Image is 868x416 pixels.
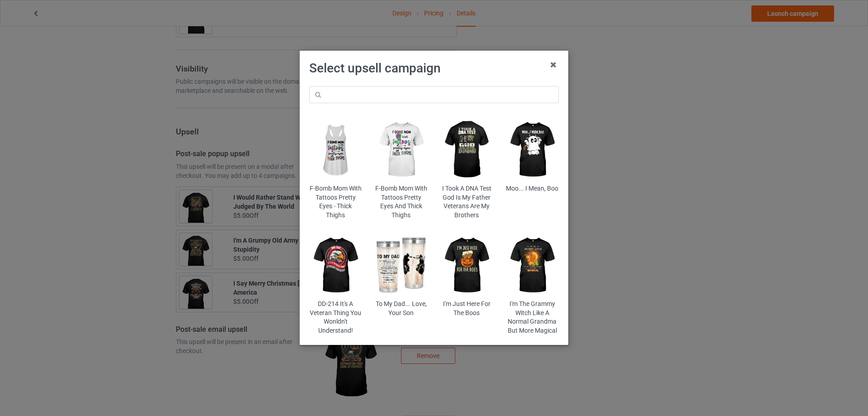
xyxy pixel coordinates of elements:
div: I'm The Grammy Witch Like A Normal Grandma But More Magical [506,300,559,335]
div: I Took A DNA Test God Is My Father Veterans Are My Brothers [440,184,493,220]
div: F-Bomb Mom With Tattoos Pretty Eyes And Thick Thighs [375,184,428,220]
div: To My Dad... Love, Your Son [375,300,428,317]
div: DD-214 It's A Veteran Thing You Wonldn't Understand! [309,300,362,335]
div: F-Bomb Mom With Tattoos Pretty Eyes - Thick Thighs [309,184,362,220]
div: Moo... I Mean, Boo [506,184,559,193]
div: I'm Just Here For The Boos [440,300,493,317]
h1: Select upsell campaign [309,60,559,77]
